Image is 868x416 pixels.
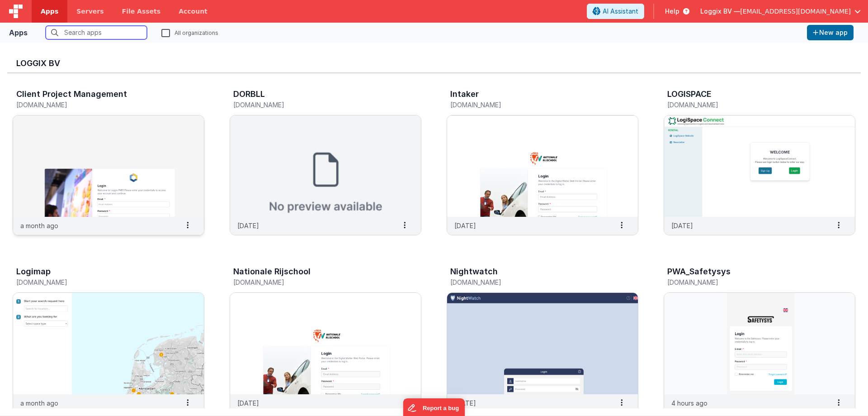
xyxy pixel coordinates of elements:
span: Loggix BV — [700,7,740,16]
span: File Assets [122,7,161,16]
h3: Loggix BV [16,59,852,68]
p: 4 hours ago [671,398,708,408]
p: [DATE] [454,398,476,408]
h3: Nightwatch [450,267,498,276]
div: Apps [9,27,28,38]
p: [DATE] [237,398,259,408]
p: [DATE] [671,221,693,230]
h5: [DOMAIN_NAME] [667,279,833,286]
span: AI Assistant [603,7,638,16]
h3: Logimap [16,267,51,276]
h5: [DOMAIN_NAME] [233,279,399,286]
span: Help [665,7,679,16]
h3: DORBLL [233,90,265,99]
h5: [DOMAIN_NAME] [450,101,616,108]
h3: PWA_Safetysys [667,267,731,276]
button: Loggix BV — [EMAIL_ADDRESS][DOMAIN_NAME] [700,7,861,16]
p: a month ago [20,398,58,408]
p: a month ago [20,221,58,230]
span: Servers [76,7,104,16]
span: Apps [41,7,58,16]
h3: Client Project Management [16,90,127,99]
h3: Nationale Rijschool [233,267,311,276]
p: [DATE] [454,221,476,230]
p: [DATE] [237,221,259,230]
h5: [DOMAIN_NAME] [667,101,833,108]
h5: [DOMAIN_NAME] [450,279,616,286]
button: AI Assistant [587,4,644,19]
label: All organizations [161,28,218,37]
button: New app [807,25,854,40]
h5: [DOMAIN_NAME] [16,101,182,108]
span: [EMAIL_ADDRESS][DOMAIN_NAME] [740,7,851,16]
input: Search apps [46,26,147,39]
h3: LOGISPACE [667,90,712,99]
h3: Intaker [450,90,479,99]
h5: [DOMAIN_NAME] [16,279,182,286]
h5: [DOMAIN_NAME] [233,101,399,108]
